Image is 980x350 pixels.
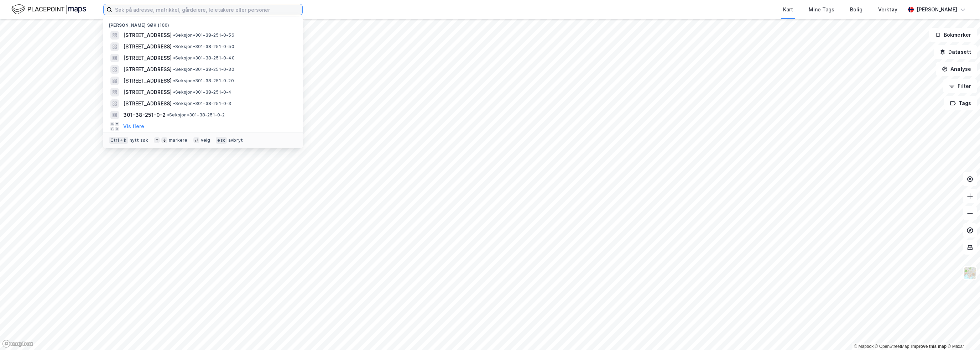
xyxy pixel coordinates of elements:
[173,44,175,49] span: •
[123,88,172,96] span: [STREET_ADDRESS]
[123,31,172,40] span: [STREET_ADDRESS]
[944,316,980,350] iframe: Chat Widget
[216,137,227,144] div: esc
[878,5,897,14] div: Verktøy
[123,77,172,85] span: [STREET_ADDRESS]
[173,78,175,83] span: •
[929,28,977,42] button: Bokmerker
[809,5,834,14] div: Mine Tags
[167,112,225,118] span: Seksjon • 301-38-251-0-2
[173,101,175,106] span: •
[854,344,874,349] a: Mapbox
[173,32,234,38] span: Seksjon • 301-38-251-0-56
[173,67,175,72] span: •
[112,4,302,15] input: Søk på adresse, matrikkel, gårdeiere, leietakere eller personer
[934,45,977,59] button: Datasett
[123,111,166,119] span: 301-38-251-0-2
[783,5,793,14] div: Kart
[123,65,172,74] span: [STREET_ADDRESS]
[173,55,235,61] span: Seksjon • 301-38-251-0-40
[123,54,172,62] span: [STREET_ADDRESS]
[173,78,234,84] span: Seksjon • 301-38-251-0-20
[11,3,86,16] img: logo.f888ab2527a4732fd821a326f86c7f29.svg
[943,79,977,93] button: Filter
[944,96,977,110] button: Tags
[2,340,33,348] a: Mapbox homepage
[944,316,980,350] div: Kontrollprogram for chat
[173,67,234,72] span: Seksjon • 301-38-251-0-30
[173,89,175,95] span: •
[228,137,243,143] div: avbryt
[911,344,947,349] a: Improve this map
[123,122,144,131] button: Vis flere
[173,55,175,61] span: •
[850,5,862,14] div: Bolig
[123,99,172,108] span: [STREET_ADDRESS]
[103,17,303,30] div: [PERSON_NAME] søk (100)
[917,5,957,14] div: [PERSON_NAME]
[875,344,909,349] a: OpenStreetMap
[169,137,187,143] div: markere
[123,42,172,51] span: [STREET_ADDRESS]
[201,137,210,143] div: velg
[963,266,977,280] img: Z
[173,44,234,49] span: Seksjon • 301-38-251-0-50
[936,62,977,76] button: Analyse
[167,112,169,117] span: •
[173,32,175,38] span: •
[109,137,128,144] div: Ctrl + k
[130,137,148,143] div: nytt søk
[173,101,231,106] span: Seksjon • 301-38-251-0-3
[173,89,232,95] span: Seksjon • 301-38-251-0-4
